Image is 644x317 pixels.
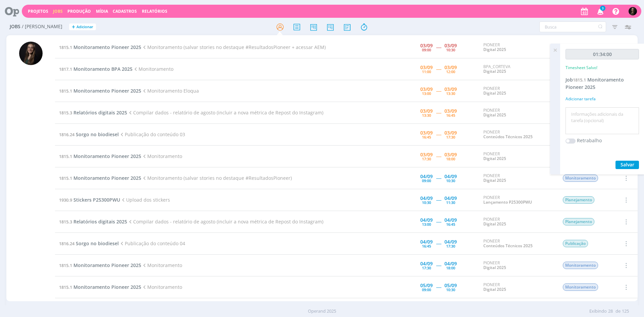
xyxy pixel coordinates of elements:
span: Monitoramento Pioneer 2025 [73,44,141,50]
span: 1815.3 [59,110,72,116]
div: 03/09 [420,109,433,113]
div: 18:00 [446,157,455,161]
span: Monitoramento [563,262,598,269]
div: 10:30 [446,48,455,52]
button: Produção [65,9,93,14]
span: Adicionar [76,25,93,29]
div: 04/09 [444,196,457,201]
div: 04/09 [420,174,433,179]
div: 17:30 [446,244,455,248]
div: PIONEER [483,261,552,270]
a: 1815.1Monitoramento Pioneer 2025 [59,262,141,268]
span: 1815.3 [59,219,72,225]
label: Retrabalho [577,137,602,144]
div: 09:00 [422,288,431,292]
div: 18:00 [446,266,455,270]
p: Timesheet Salvo! [566,65,597,71]
span: ----- [436,153,441,159]
div: 16:45 [446,113,455,117]
div: 11:00 [422,70,431,73]
div: 03/09 [444,130,457,135]
a: Digital 2025 [483,177,506,183]
div: PIONEER [483,282,552,292]
a: 1815.1Monitoramento Pioneer 2025 [59,88,141,94]
div: 04/09 [444,218,457,222]
span: 28 [608,308,613,315]
span: Monitoramento Pioneer 2025 [73,262,141,268]
span: Monitoramento Eloqua [141,88,199,94]
div: 04/09 [420,240,433,244]
span: Upload dos stickers [120,197,170,203]
div: 09:00 [422,48,431,52]
a: 1930.9Stickers P25300PWU [59,197,120,203]
span: Stickers P25300PWU [73,197,120,203]
span: 1815.1 [573,77,586,83]
div: 13:30 [446,92,455,95]
a: 1815.1Monitoramento Pioneer 2025 [59,153,141,159]
span: 1930.9 [59,197,72,203]
span: Monitoramento (salvar stories no destaque #ResultadosPioneer + acessar AEM) [141,44,326,50]
div: PIONEER [483,86,552,96]
button: Relatórios [140,9,169,14]
span: ----- [436,197,441,203]
div: PIONEER [483,195,552,205]
button: Cadastros [111,9,139,14]
button: N [628,5,637,17]
button: 3 [593,5,607,17]
div: PIONEER [483,130,552,140]
div: 04/09 [420,261,433,266]
span: 1815.1 [59,153,72,159]
span: 3 [600,6,605,11]
a: Digital 2025 [483,47,506,52]
span: 1815.1 [59,175,72,181]
span: 1816.24 [59,131,74,138]
a: Mídia [96,8,108,14]
a: Conteúdos Técnicos 2025 [483,134,533,140]
span: Monitoramento Pioneer 2025 [73,175,141,181]
div: 10:30 [422,201,431,204]
button: Projetos [26,9,50,14]
button: Salvar [615,161,639,169]
div: PIONEER [483,217,552,227]
div: 04/09 [444,261,457,266]
button: Jobs [51,9,65,14]
a: Digital 2025 [483,68,506,74]
a: Relatórios [142,8,167,14]
a: Lançamento P25300PWU [483,199,532,205]
div: 05/09 [444,283,457,288]
span: + [72,23,75,31]
div: 03/09 [444,152,457,157]
div: 04/09 [444,174,457,179]
div: BPA_CORTEVA [483,64,552,74]
span: 125 [622,308,629,315]
span: Compilar dados - relatório de agosto (incluir a nova métrica de Repost do Instagram) [127,109,323,116]
div: 04/09 [444,240,457,244]
div: 11:30 [446,201,455,204]
span: Publicação do conteúdo 03 [119,131,185,138]
a: 1815.1Monitoramento Pioneer 2025 [59,284,141,290]
span: Monitoramento Pioneer 2025 [566,76,624,90]
span: ----- [436,88,441,94]
span: ----- [436,284,441,290]
span: Sorgo no biodiesel [76,131,119,138]
div: 03/09 [420,152,433,157]
div: 03/09 [444,109,457,113]
div: 10:30 [446,179,455,182]
div: 17:30 [446,135,455,139]
div: PIONEER [483,173,552,183]
div: PIONEER [483,43,552,52]
div: 05/09 [420,283,433,288]
span: Jobs [10,24,20,30]
span: Monitoramento [141,153,182,159]
a: 1815.3Relatórios digitais 2025 [59,109,127,116]
a: Digital 2025 [483,265,506,270]
div: 16:45 [422,244,431,248]
span: Salvar [621,161,634,168]
div: 13:30 [422,113,431,117]
div: 03/09 [420,43,433,48]
span: ----- [436,131,441,138]
div: 10:30 [446,288,455,292]
span: Monitoramento (salvar stories no destaque #ResultadosPioneer) [141,175,292,181]
a: 1815.1Monitoramento Pioneer 2025 [59,44,141,50]
a: 1817.1Monitoramento BPA 2025 [59,66,132,72]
